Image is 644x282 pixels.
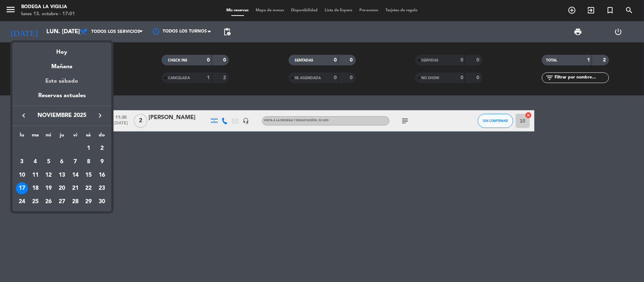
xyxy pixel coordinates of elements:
div: 3 [16,156,28,168]
td: 17 de noviembre de 2025 [15,182,29,195]
i: keyboard_arrow_right [96,111,104,120]
td: 6 de noviembre de 2025 [55,155,69,169]
td: 19 de noviembre de 2025 [42,182,55,195]
td: 26 de noviembre de 2025 [42,195,55,208]
div: 11 [29,169,41,181]
div: 16 [96,169,108,181]
div: 27 [56,196,68,208]
td: NOV. [15,142,82,155]
div: 14 [69,169,81,181]
td: 4 de noviembre de 2025 [29,155,42,169]
div: Reservas actuales [12,91,111,106]
div: 19 [42,182,54,194]
div: 21 [69,182,81,194]
td: 5 de noviembre de 2025 [42,155,55,169]
td: 11 de noviembre de 2025 [29,169,42,182]
div: 6 [56,156,68,168]
td: 21 de noviembre de 2025 [69,182,82,195]
td: 22 de noviembre de 2025 [82,182,95,195]
th: domingo [95,131,109,142]
td: 16 de noviembre de 2025 [95,169,109,182]
div: 1 [82,142,94,154]
td: 2 de noviembre de 2025 [95,142,109,155]
div: 30 [96,196,108,208]
div: Hoy [12,42,111,57]
td: 18 de noviembre de 2025 [29,182,42,195]
td: 25 de noviembre de 2025 [29,195,42,208]
div: 29 [82,196,94,208]
div: Mañana [12,57,111,71]
td: 13 de noviembre de 2025 [55,169,69,182]
td: 14 de noviembre de 2025 [69,169,82,182]
th: viernes [69,131,82,142]
div: 20 [56,182,68,194]
div: 9 [96,156,108,168]
div: 26 [42,196,54,208]
div: Este sábado [12,71,111,91]
span: noviembre 2025 [30,111,94,120]
td: 23 de noviembre de 2025 [95,182,109,195]
div: 28 [69,196,81,208]
td: 8 de noviembre de 2025 [82,155,95,169]
div: 25 [29,196,41,208]
td: 20 de noviembre de 2025 [55,182,69,195]
td: 27 de noviembre de 2025 [55,195,69,208]
td: 9 de noviembre de 2025 [95,155,109,169]
div: 18 [29,182,41,194]
div: 24 [16,196,28,208]
td: 12 de noviembre de 2025 [42,169,55,182]
td: 7 de noviembre de 2025 [69,155,82,169]
td: 15 de noviembre de 2025 [82,169,95,182]
div: 7 [69,156,81,168]
td: 29 de noviembre de 2025 [82,195,95,208]
div: 5 [42,156,54,168]
i: keyboard_arrow_left [19,111,28,120]
button: keyboard_arrow_left [17,111,30,120]
div: 4 [29,156,41,168]
div: 22 [82,182,94,194]
div: 17 [16,182,28,194]
div: 13 [56,169,68,181]
button: keyboard_arrow_right [94,111,106,120]
div: 23 [96,182,108,194]
td: 3 de noviembre de 2025 [15,155,29,169]
div: 2 [96,142,108,154]
div: 15 [82,169,94,181]
div: 8 [82,156,94,168]
th: martes [29,131,42,142]
div: 10 [16,169,28,181]
td: 28 de noviembre de 2025 [69,195,82,208]
td: 1 de noviembre de 2025 [82,142,95,155]
th: miércoles [42,131,55,142]
th: jueves [55,131,69,142]
th: lunes [15,131,29,142]
td: 24 de noviembre de 2025 [15,195,29,208]
td: 30 de noviembre de 2025 [95,195,109,208]
td: 10 de noviembre de 2025 [15,169,29,182]
th: sábado [82,131,95,142]
div: 12 [42,169,54,181]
